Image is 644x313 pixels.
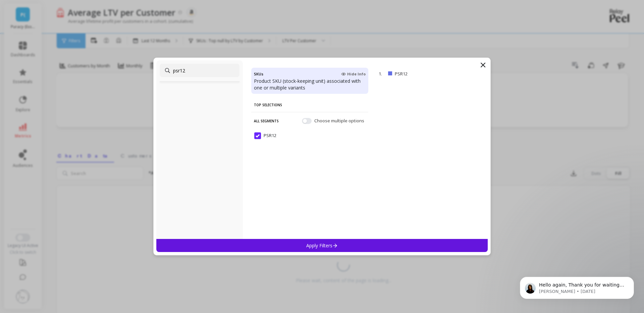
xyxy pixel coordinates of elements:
p: Product SKU (stock-keeping unit) associated with one or multiple variants [254,78,366,91]
p: Apply Filters [306,242,338,249]
input: Search Segments [160,64,239,77]
span: Hide Info [341,71,366,77]
p: 1. [379,71,385,77]
span: Hello again, Thank you for waiting! Repurchase rate by cohort should be available in the new UI i... [29,19,114,58]
p: PSR12 [395,71,445,77]
h4: SKUs [254,70,263,78]
p: Top Selections [254,98,366,112]
span: Choose multiple options [314,118,366,124]
p: All Segments [254,114,279,128]
span: PSR12 [254,132,276,139]
p: Message from Kateryna, sent 1d ago [29,26,116,32]
iframe: Intercom notifications message [510,263,644,310]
